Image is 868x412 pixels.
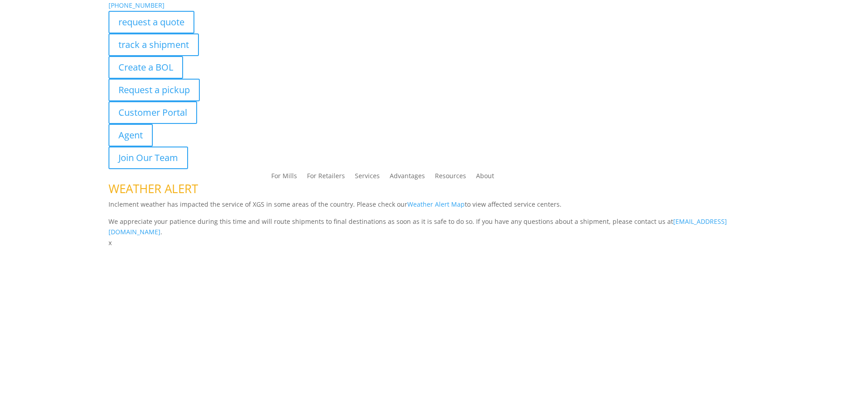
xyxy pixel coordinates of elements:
[108,79,200,101] a: Request a pickup
[108,1,165,9] a: [PHONE_NUMBER]
[108,147,188,169] a: Join Our Team
[108,11,194,33] a: request a quote
[390,173,425,183] a: Advantages
[108,33,199,56] a: track a shipment
[355,173,380,183] a: Services
[476,173,494,183] a: About
[407,200,465,208] a: Weather Alert Map
[108,266,759,277] p: Complete the form below and a member of our team will be in touch within 24 hours.
[108,237,759,248] p: x
[108,180,198,197] span: WEATHER ALERT
[108,216,759,238] p: We appreciate your patience during this time and will route shipments to final destinations as so...
[108,101,197,124] a: Customer Portal
[108,56,183,79] a: Create a BOL
[108,199,759,216] p: Inclement weather has impacted the service of XGS in some areas of the country. Please check our ...
[435,173,466,183] a: Resources
[108,248,759,266] h1: Contact Us
[108,124,153,147] a: Agent
[271,173,297,183] a: For Mills
[307,173,345,183] a: For Retailers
